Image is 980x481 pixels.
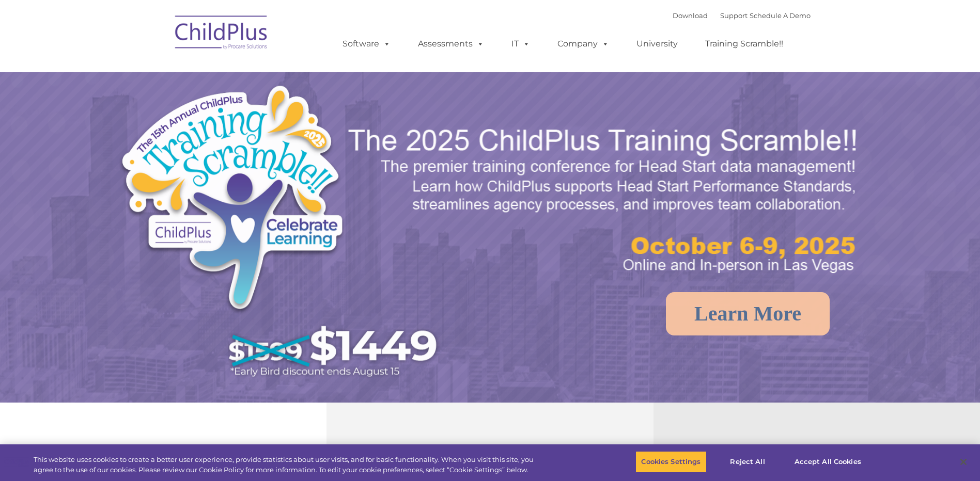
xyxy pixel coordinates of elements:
div: This website uses cookies to create a better user experience, provide statistics about user visit... [34,455,539,475]
button: Reject All [715,451,780,473]
a: Training Scramble!! [695,34,794,54]
a: University [626,34,688,54]
a: Company [547,34,619,54]
font: | [673,11,811,20]
a: Download [673,11,708,20]
a: Support [720,11,748,20]
button: Cookies Settings [635,451,706,473]
a: Software [332,34,401,54]
a: Learn More [666,292,830,335]
a: Schedule A Demo [750,11,811,20]
a: IT [501,34,540,54]
img: ChildPlus by Procare Solutions [170,8,273,60]
a: Assessments [408,34,494,54]
button: Accept All Cookies [789,451,867,473]
button: Close [952,451,975,473]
